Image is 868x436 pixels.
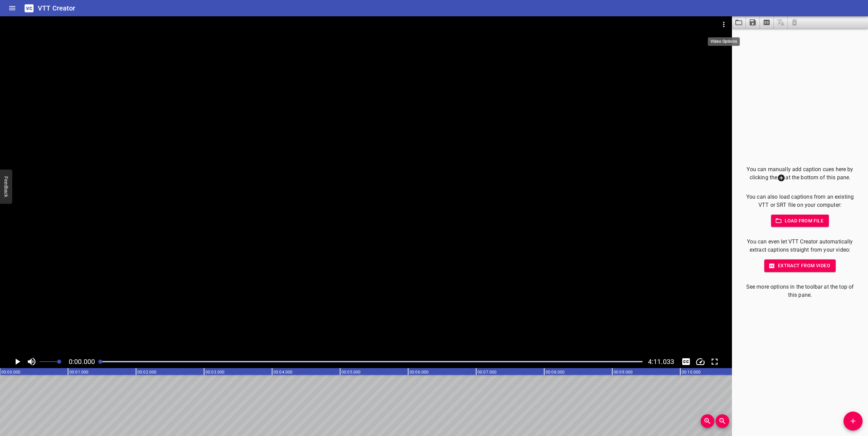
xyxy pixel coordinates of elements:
svg: Extract captions from video [763,18,771,26]
div: Play progress [100,361,642,362]
div: Toggle Full Screen [708,355,721,368]
svg: Save captions to file [749,18,757,26]
text: 00:10.000 [682,370,701,375]
p: You can manually add caption cues here by clicking the at the bottom of this pane. [743,165,857,182]
button: Zoom Out [716,414,729,428]
button: Load from file [771,215,829,227]
p: You can also load captions from an existing VTT or SRT file on your computer: [743,193,857,209]
button: Video Options [716,16,732,33]
span: Add some captions below, then you can translate them. [774,16,788,29]
text: 00:00.000 [1,370,20,375]
button: Zoom In [701,414,714,428]
text: 00:01.000 [69,370,88,375]
text: 00:08.000 [546,370,565,375]
text: 00:02.000 [137,370,156,375]
span: Load from file [777,217,824,225]
button: Toggle captions [680,355,692,368]
span: Set video volume [57,360,61,364]
button: Load captions from file [732,16,746,29]
text: 00:07.000 [478,370,497,375]
h6: VTT Creator [38,3,76,14]
text: 00:09.000 [614,370,633,375]
text: 00:05.000 [341,370,361,375]
p: You can even let VTT Creator automatically extract captions straight from your video: [743,238,857,254]
p: See more options in the toolbar at the top of this pane. [743,283,857,299]
span: Extract from video [770,261,830,270]
button: Change Playback Speed [694,355,707,368]
div: Hide/Show Captions [680,355,692,368]
text: 00:04.000 [273,370,293,375]
button: Toggle mute [25,355,38,368]
svg: Load captions from file [735,18,743,26]
button: Add Cue [844,412,863,431]
text: 00:03.000 [205,370,224,375]
span: Video Duration [648,358,674,366]
span: 0:00.000 [69,358,95,366]
div: Playback Speed [694,355,707,368]
button: Extract from video [764,259,836,272]
button: Toggle fullscreen [708,355,721,368]
button: Save captions to file [746,16,760,29]
button: Extract captions from video [760,16,774,29]
text: 00:06.000 [410,370,429,375]
button: Play/Pause [11,355,24,368]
